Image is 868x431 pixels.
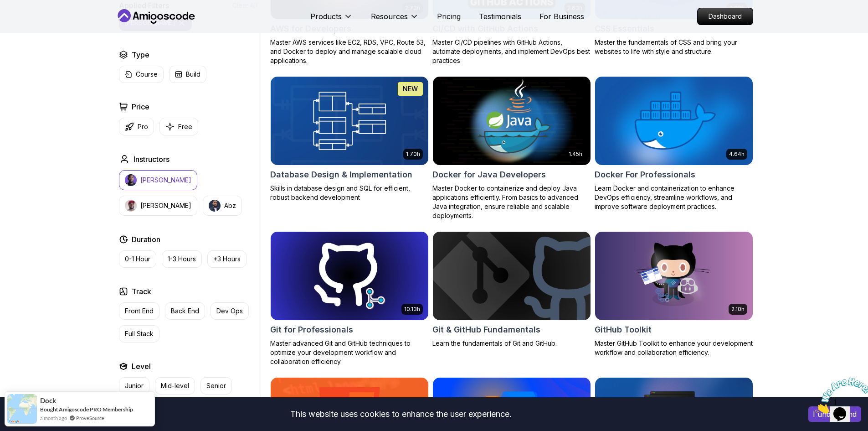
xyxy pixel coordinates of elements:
p: Master AWS services like EC2, RDS, VPC, Route 53, and Docker to deploy and manage scalable cloud ... [270,38,429,65]
p: Junior [125,381,144,390]
img: Database Design & Implementation card [271,77,428,165]
img: instructor img [125,174,137,186]
h2: Docker For Professionals [595,168,695,181]
button: Resources [371,11,419,29]
p: Course [136,70,158,79]
p: Dev Ops [216,306,243,316]
p: [PERSON_NAME] [140,201,191,210]
p: Learn Docker and containerization to enhance DevOps efficiency, streamline workflows, and improve... [595,184,753,211]
h2: Git & GitHub Fundamentals [432,323,540,336]
button: instructor img[PERSON_NAME] [119,170,197,190]
p: Back End [171,306,199,316]
a: Dashboard [697,8,753,25]
a: Amigoscode PRO Membership [59,406,133,413]
p: Master Docker to containerize and deploy Java applications efficiently. From basics to advanced J... [432,184,591,220]
p: 1-3 Hours [168,254,196,264]
p: Free [178,122,192,131]
button: Junior [119,377,149,395]
h2: Duration [132,234,160,245]
p: Full Stack [125,329,154,338]
a: Git & GitHub Fundamentals cardGit & GitHub FundamentalsLearn the fundamentals of Git and GitHub. [432,231,591,348]
h2: Git for Professionals [270,323,353,336]
a: ProveSource [76,414,104,422]
a: Pricing [437,11,461,22]
h2: Database Design & Implementation [270,168,412,181]
a: Docker For Professionals card4.64hDocker For ProfessionalsLearn Docker and containerization to en... [595,76,753,211]
button: Pro [119,118,154,135]
button: Free [159,118,198,135]
span: a month ago [40,414,67,422]
img: Git for Professionals card [271,232,428,320]
a: Docker for Java Developers card1.45hDocker for Java DevelopersMaster Docker to containerize and d... [432,76,591,220]
button: Senior [200,377,232,395]
button: Build [169,66,206,83]
p: +3 Hours [213,254,241,264]
img: Chat attention grabber [4,4,60,40]
p: Senior [206,381,226,390]
p: Master GitHub Toolkit to enhance your development workflow and collaboration efficiency. [595,339,753,357]
iframe: chat widget [812,374,868,417]
p: Master CI/CD pipelines with GitHub Actions, automate deployments, and implement DevOps best pract... [432,38,591,65]
button: Course [119,66,164,83]
p: 0-1 Hour [125,254,150,264]
button: Mid-level [155,377,195,395]
button: Products [310,11,353,29]
p: Mid-level [161,381,189,390]
h2: Type [132,49,149,60]
img: instructor img [125,200,137,212]
button: instructor imgAbz [203,196,242,216]
p: 4.64h [729,151,745,158]
h2: Docker for Java Developers [432,168,546,181]
h2: Price [132,101,149,112]
p: NEW [403,84,418,93]
p: [PERSON_NAME] [140,176,191,185]
a: For Business [539,11,584,22]
p: Master advanced Git and GitHub techniques to optimize your development workflow and collaboration... [270,339,429,366]
p: Front End [125,306,154,316]
h2: Track [132,286,151,297]
p: 1.45h [569,151,582,158]
p: Build [186,70,200,79]
span: Bought [40,406,58,413]
h2: GitHub Toolkit [595,323,652,336]
button: Back End [165,302,205,320]
p: 2.10h [731,306,745,313]
span: Dock [40,397,56,405]
p: Products [310,11,342,22]
p: Skills in database design and SQL for efficient, robust backend development [270,184,429,202]
a: Database Design & Implementation card1.70hNEWDatabase Design & ImplementationSkills in database d... [270,76,429,202]
button: +3 Hours [207,250,247,268]
p: 10.13h [404,306,420,313]
img: provesource social proof notification image [7,394,37,424]
img: Docker for Java Developers card [429,74,594,167]
button: Front End [119,302,159,320]
h2: Instructors [134,154,169,165]
h2: Level [132,361,151,372]
img: Git & GitHub Fundamentals card [433,232,591,320]
a: Testimonials [479,11,521,22]
img: Docker For Professionals card [595,77,753,165]
p: Pro [138,122,148,131]
p: Learn the fundamentals of Git and GitHub. [432,339,591,348]
p: 1.70h [406,151,420,158]
span: 1 [4,4,7,11]
div: This website uses cookies to enhance the user experience. [7,404,795,424]
button: Accept cookies [808,406,861,422]
a: GitHub Toolkit card2.10hGitHub ToolkitMaster GitHub Toolkit to enhance your development workflow ... [595,231,753,357]
button: instructor img[PERSON_NAME] [119,196,197,216]
button: 1-3 Hours [162,250,202,268]
button: Full Stack [119,325,159,343]
button: Dev Ops [211,302,249,320]
button: 0-1 Hour [119,250,156,268]
a: Git for Professionals card10.13hGit for ProfessionalsMaster advanced Git and GitHub techniques to... [270,231,429,366]
p: Dashboard [698,8,753,25]
p: Resources [371,11,408,22]
img: GitHub Toolkit card [595,232,753,320]
img: instructor img [209,200,221,212]
p: Master the fundamentals of CSS and bring your websites to life with style and structure. [595,38,753,56]
p: Abz [224,201,236,210]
